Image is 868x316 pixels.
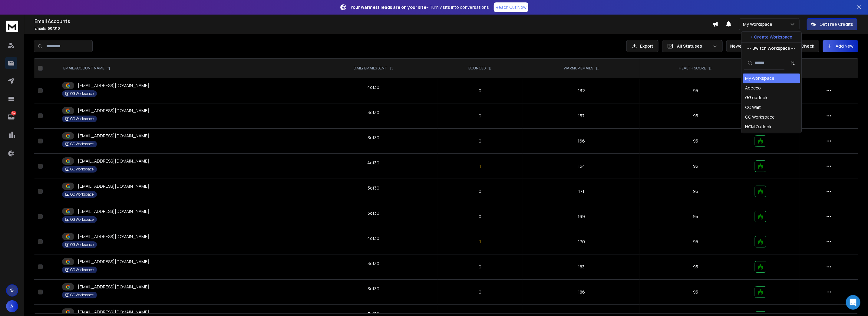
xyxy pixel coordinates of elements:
[70,142,94,146] p: GG Workspace
[78,158,149,164] p: [EMAIL_ADDRESS][DOMAIN_NAME]
[70,167,94,172] p: GG Workspace
[441,289,520,295] p: 0
[745,75,774,81] div: My Workspace
[640,179,751,204] td: 95
[640,229,751,254] td: 95
[748,45,796,51] p: --- Switch Workspace ---
[640,154,751,179] td: 95
[640,204,751,229] td: 95
[354,66,387,71] p: DAILY EMAILS SENT
[6,21,18,32] img: logo
[469,66,486,71] p: BOUNCES
[368,135,379,141] div: 3 of 30
[78,259,149,265] p: [EMAIL_ADDRESS][DOMAIN_NAME]
[441,163,520,169] p: 1
[368,160,380,166] div: 4 of 30
[745,85,761,91] div: Adecco
[70,267,94,272] p: GG Workspace
[823,40,858,52] button: Add New
[441,188,520,194] p: 0
[523,179,640,204] td: 171
[679,66,706,71] p: HEALTH SCORE
[78,234,149,240] p: [EMAIL_ADDRESS][DOMAIN_NAME]
[751,34,792,40] p: + Create Workspace
[6,300,18,312] button: A
[441,113,520,119] p: 0
[640,254,751,280] td: 95
[368,286,379,292] div: 3 of 30
[640,78,751,103] td: 95
[626,40,658,52] button: Export
[351,4,489,10] p: – Turn visits into conversations
[441,138,520,144] p: 0
[5,111,17,123] a: 84
[35,26,712,31] p: Emails :
[745,104,761,110] div: GG Wait
[70,242,94,247] p: GG Workspace
[523,154,640,179] td: 154
[11,111,16,116] p: 84
[807,18,857,30] button: Get Free Credits
[351,4,426,10] strong: Your warmest leads are on your site
[35,18,712,25] h1: Email Accounts
[78,133,149,139] p: [EMAIL_ADDRESS][DOMAIN_NAME]
[48,26,60,31] span: 50 / 310
[523,103,640,129] td: 157
[741,32,801,42] button: + Create Workspace
[523,229,640,254] td: 170
[368,185,379,191] div: 3 of 30
[368,109,379,116] div: 3 of 30
[78,183,149,189] p: [EMAIL_ADDRESS][DOMAIN_NAME]
[564,66,593,71] p: WARMUP EMAILS
[820,21,853,27] p: Get Free Credits
[78,108,149,114] p: [EMAIL_ADDRESS][DOMAIN_NAME]
[523,280,640,305] td: 186
[523,204,640,229] td: 169
[496,4,526,10] p: Reach Out Now
[745,114,775,120] div: GG Workspace
[523,254,640,280] td: 183
[494,2,528,12] a: Reach Out Now
[846,295,860,310] div: Open Intercom Messenger
[78,309,149,315] p: [EMAIL_ADDRESS][DOMAIN_NAME]
[70,217,94,222] p: GG Workspace
[78,284,149,290] p: [EMAIL_ADDRESS][DOMAIN_NAME]
[441,239,520,245] p: 1
[70,116,94,121] p: GG Workspace
[368,261,379,267] div: 3 of 30
[441,213,520,220] p: 0
[368,235,380,241] div: 4 of 30
[441,88,520,94] p: 0
[78,208,149,214] p: [EMAIL_ADDRESS][DOMAIN_NAME]
[70,91,94,96] p: GG Workspace
[726,40,766,52] button: Newest
[368,84,380,90] div: 4 of 30
[743,21,775,27] p: My Workspace
[677,43,710,49] p: All Statuses
[640,103,751,129] td: 95
[640,280,751,305] td: 95
[787,57,799,69] button: Sort by Sort A-Z
[745,95,767,101] div: GG outlook
[640,129,751,154] td: 95
[70,293,94,298] p: GG Workspace
[70,192,94,197] p: GG Workspace
[63,66,111,71] div: EMAIL ACCOUNT NAME
[78,82,149,89] p: [EMAIL_ADDRESS][DOMAIN_NAME]
[368,210,379,216] div: 3 of 30
[745,124,771,130] div: HCM Outlook
[441,264,520,270] p: 0
[523,78,640,103] td: 132
[523,129,640,154] td: 166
